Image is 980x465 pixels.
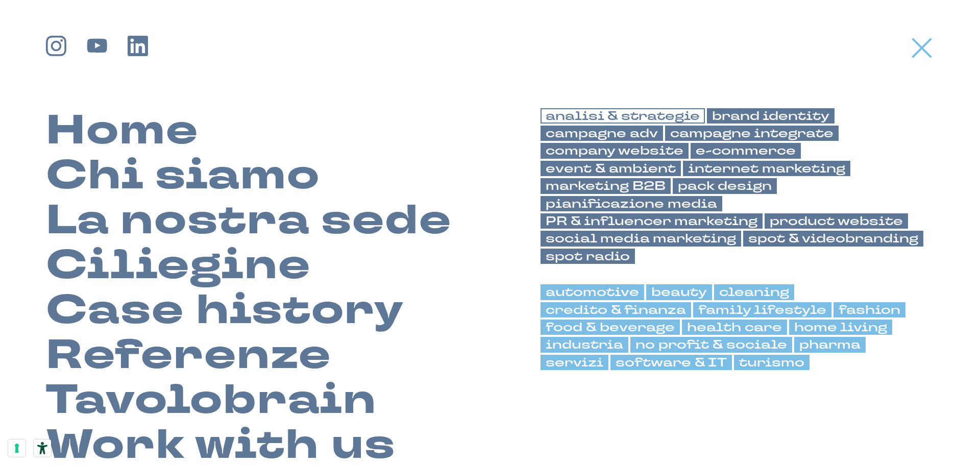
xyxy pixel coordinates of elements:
a: cleaning [714,284,794,300]
button: Le tue preferenze relative al consenso per le tecnologie di tracciamento [8,439,26,457]
a: PR & influencer marketing [541,213,763,229]
a: event & ambient [541,161,681,176]
a: company website [541,143,689,158]
a: no profit & sociale [630,337,792,352]
a: fashion [834,302,905,317]
a: Ciliegine [46,243,311,288]
a: home living [789,320,892,335]
a: Chi siamo [46,153,320,198]
a: spot radio [541,249,635,264]
a: industria [541,337,628,352]
a: campagne adv [541,126,663,141]
a: automotive [541,284,644,300]
a: marketing B2B [541,178,671,193]
a: Case history [46,288,404,333]
a: Referenze [46,333,331,378]
a: family lifestyle [693,302,831,317]
a: servizi [541,355,608,370]
a: social media marketing [541,231,741,246]
button: Strumenti di accessibilità [34,439,51,457]
a: pack design [673,178,777,193]
a: Tavolobrain [46,378,377,423]
a: Home [46,108,199,153]
a: credito & finanza [541,302,691,317]
a: turismo [734,355,810,370]
a: product website [765,213,908,229]
a: e-commerce [691,143,801,158]
a: analisi & strategie [541,108,705,124]
a: La nostra sede [46,198,452,243]
a: spot & videobranding [743,231,923,246]
a: software & IT [610,355,732,370]
a: campagne integrate [665,126,839,141]
a: brand identity [707,108,835,124]
a: internet marketing [683,161,850,176]
a: pianificazione media [541,196,722,211]
a: pharma [794,337,866,352]
a: beauty [646,284,712,300]
a: food & beverage [541,320,680,335]
a: health care [682,320,787,335]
